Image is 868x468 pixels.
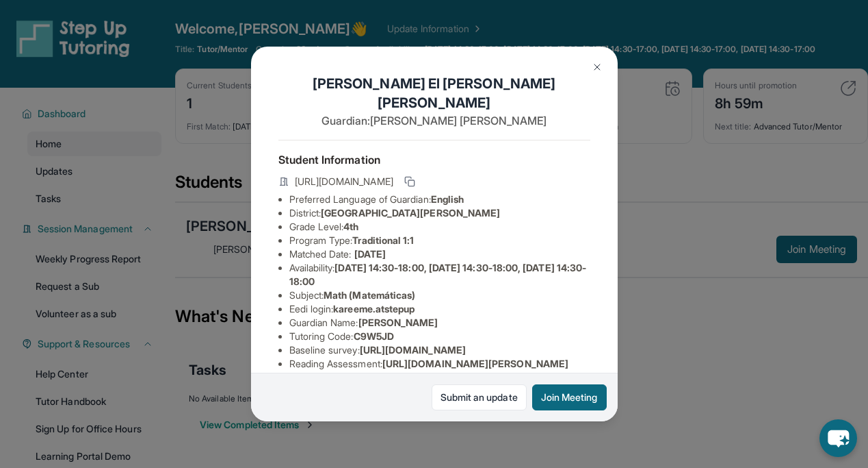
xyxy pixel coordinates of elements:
[289,261,590,288] li: Availability:
[289,247,590,261] li: Matched Date:
[532,384,607,410] button: Join Meeting
[354,248,386,260] span: [DATE]
[333,303,415,315] span: kareeme.atstepup
[592,62,603,73] img: Close Icon
[360,344,466,356] span: [URL][DOMAIN_NAME]
[289,262,587,287] span: [DATE] 14:30-18:00, [DATE] 14:30-18:00, [DATE] 14:30-18:00
[354,330,394,342] span: C9W5JD
[289,330,590,343] li: Tutoring Code :
[289,343,590,357] li: Baseline survey :
[358,317,438,328] span: [PERSON_NAME]
[321,207,500,219] span: [GEOGRAPHIC_DATA][PERSON_NAME]
[402,173,418,190] button: Copy link
[289,302,590,316] li: Eedi login :
[289,206,590,220] li: District:
[432,384,527,410] a: Submit an update
[324,289,415,301] span: Math (Matemáticas)
[289,220,590,234] li: Grade Level:
[289,357,590,371] li: Reading Assessment :
[289,288,590,302] li: Subject :
[289,234,590,247] li: Program Type:
[289,371,568,397] span: [DATE] 2:30 pm - 3:30 pm PST, [DATE] 2:30 pm - 3:30 pm PST
[278,112,590,129] p: Guardian: [PERSON_NAME] [PERSON_NAME]
[278,151,590,168] h4: Student Information
[278,74,590,112] h1: [PERSON_NAME] El [PERSON_NAME] [PERSON_NAME]
[295,175,393,188] span: [URL][DOMAIN_NAME]
[343,221,358,232] span: 4th
[289,316,590,330] li: Guardian Name :
[431,193,464,205] span: English
[289,371,590,398] li: Assigned Meeting Time :
[819,419,857,457] button: chat-button
[289,193,590,206] li: Preferred Language of Guardian:
[382,358,568,369] span: [URL][DOMAIN_NAME][PERSON_NAME]
[352,234,414,246] span: Traditional 1:1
